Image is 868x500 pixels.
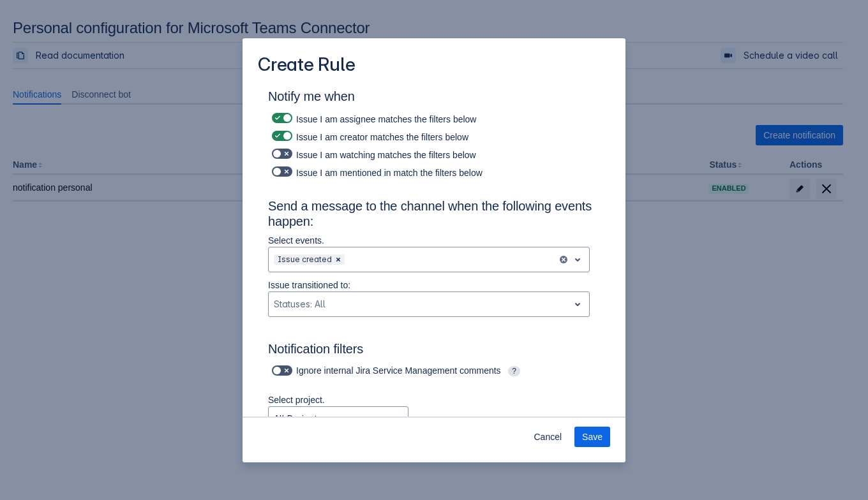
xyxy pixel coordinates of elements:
[268,393,408,406] p: Select project.
[560,254,567,265] button: clear
[268,89,600,109] h3: Notify me when
[534,427,562,447] span: Cancel
[268,163,600,180] div: Issue I am mentioned in match the filters below
[570,297,585,312] span: open
[508,366,520,376] span: ?
[274,254,332,265] div: Issue created
[268,234,590,247] p: Select events.
[268,341,600,362] h3: Notification filters
[268,109,600,127] div: Issue I am assignee matches the filters below
[268,362,574,379] div: Ignore internal Jira Service Management comments
[268,145,600,163] div: Issue I am watching matches the filters below
[243,87,625,418] div: Scrollable content
[526,427,569,447] button: Cancel
[570,252,585,267] span: open
[332,254,345,265] div: Remove Issue created
[268,198,600,234] h3: Send a message to the channel when the following events happen:
[268,279,590,291] p: Issue transitioned to:
[582,427,602,447] span: Save
[389,411,404,427] span: open
[574,427,610,447] button: Save
[268,127,600,145] div: Issue I am creator matches the filters below
[333,254,343,265] span: Clear
[258,54,355,78] h3: Create Rule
